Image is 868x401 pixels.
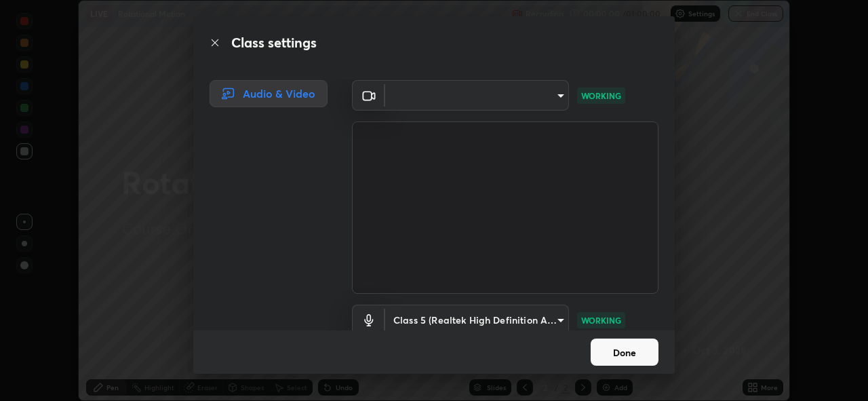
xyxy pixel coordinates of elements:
[385,305,569,335] div: ​
[581,314,621,326] p: WORKING
[210,80,328,107] div: Audio & Video
[591,339,658,366] button: Done
[231,33,317,53] h2: Class settings
[385,80,569,111] div: ​
[581,90,621,102] p: WORKING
